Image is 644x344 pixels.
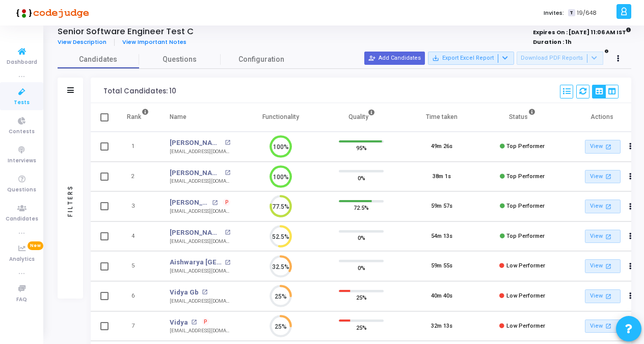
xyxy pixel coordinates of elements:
[368,55,375,62] mat-icon: person_add_alt
[116,132,159,162] td: 1
[356,322,367,332] span: 25%
[116,251,159,281] td: 5
[204,318,207,326] span: P
[66,144,75,257] div: Filters
[116,311,159,341] td: 7
[431,232,452,241] div: 54m 13s
[58,54,139,65] span: Candidates
[225,170,230,176] mat-icon: open_in_new
[426,111,458,122] div: Time taken
[58,39,115,45] a: View Description
[506,173,545,180] span: Top Performer
[170,148,230,156] div: [EMAIL_ADDRESS][DOMAIN_NAME]
[624,289,638,304] button: Actions
[170,178,230,185] div: [EMAIL_ADDRESS][DOMAIN_NAME]
[482,103,562,132] th: Status
[115,39,194,45] a: View Important Notes
[506,262,545,269] span: Low Performer
[431,262,452,271] div: 59m 55s
[170,138,222,148] a: [PERSON_NAME]
[116,162,159,192] td: 2
[358,173,365,183] span: 0%
[58,38,106,46] span: View Description
[356,143,367,153] span: 95%
[431,292,452,301] div: 40m 40s
[170,257,222,267] a: Aishwarya [GEOGRAPHIC_DATA]
[533,26,631,37] strong: Expires On : [DATE] 11:06 AM IST
[122,38,186,46] span: View Important Notes
[364,52,425,65] button: Add Candidates
[202,289,207,295] mat-icon: open_in_new
[533,38,572,46] strong: Duration : 1h
[592,85,619,99] div: View Options
[170,327,230,335] div: [EMAIL_ADDRESS][DOMAIN_NAME]
[321,103,401,132] th: Quality
[428,52,514,65] button: Export Excel Report
[139,54,221,65] span: Questions
[358,233,365,243] span: 0%
[604,142,613,151] mat-icon: open_in_new
[604,262,613,271] mat-icon: open_in_new
[191,320,197,325] mat-icon: open_in_new
[568,9,575,17] span: T
[225,199,229,207] span: P
[240,103,321,132] th: Functionality
[624,140,638,154] button: Actions
[544,9,564,17] label: Invites:
[604,232,613,241] mat-icon: open_in_new
[116,281,159,311] td: 6
[585,170,621,184] a: View
[358,262,365,273] span: 0%
[225,260,230,265] mat-icon: open_in_new
[431,142,452,151] div: 49m 26s
[170,238,230,245] div: [EMAIL_ADDRESS][DOMAIN_NAME]
[604,322,613,330] mat-icon: open_in_new
[356,292,367,303] span: 25%
[170,317,188,328] a: Vidya
[58,27,194,37] h4: Senior Software Engineer Test C
[116,103,159,132] th: Rank
[431,202,452,211] div: 59m 57s
[624,259,638,274] button: Actions
[585,140,621,154] a: View
[225,140,230,145] mat-icon: open_in_new
[170,267,230,275] div: [EMAIL_ADDRESS][DOMAIN_NAME]
[506,233,545,239] span: Top Performer
[116,222,159,252] td: 4
[212,200,218,206] mat-icon: open_in_new
[506,143,545,150] span: Top Performer
[604,172,613,181] mat-icon: open_in_new
[170,287,199,298] a: Vidya Gb
[506,292,545,299] span: Low Performer
[354,203,369,213] span: 72.5%
[170,208,230,215] div: [EMAIL_ADDRESS][DOMAIN_NAME]
[170,298,230,305] div: [EMAIL_ADDRESS][DOMAIN_NAME]
[9,255,35,264] span: Analytics
[7,186,36,194] span: Questions
[624,169,638,184] button: Actions
[517,52,603,65] button: Download PDF Reports
[585,289,621,303] a: View
[624,200,638,214] button: Actions
[170,168,222,178] a: [PERSON_NAME]
[16,296,27,304] span: FAQ
[506,203,545,209] span: Top Performer
[9,128,35,136] span: Contests
[103,87,176,95] div: Total Candidates: 10
[170,228,222,238] a: [PERSON_NAME]
[433,173,451,181] div: 38m 1s
[170,111,186,122] div: Name
[225,230,230,235] mat-icon: open_in_new
[604,202,613,211] mat-icon: open_in_new
[13,3,89,23] img: logo
[562,103,643,132] th: Actions
[8,157,36,165] span: Interviews
[28,241,43,250] span: New
[604,292,613,301] mat-icon: open_in_new
[585,200,621,213] a: View
[585,320,621,333] a: View
[432,55,439,62] mat-icon: save_alt
[624,229,638,243] button: Actions
[506,323,545,329] span: Low Performer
